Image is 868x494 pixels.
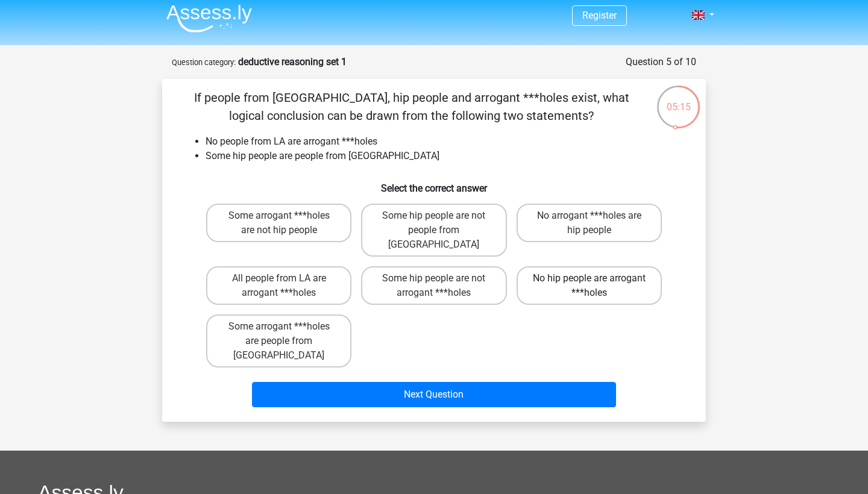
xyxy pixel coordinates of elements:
li: Some hip people are people from [GEOGRAPHIC_DATA] [206,149,687,163]
img: Assessly [166,4,252,33]
label: No arrogant ***holes are hip people [517,204,662,242]
label: Some hip people are not people from [GEOGRAPHIC_DATA] [361,204,506,257]
a: Register [582,10,617,21]
li: No people from LA are arrogant ***holes [206,134,687,149]
strong: deductive reasoning set 1 [238,56,347,67]
label: All people from LA are arrogant ***holes [206,266,351,305]
label: Some arrogant ***holes are people from [GEOGRAPHIC_DATA] [206,314,351,367]
label: Some hip people are not arrogant ***holes [361,266,506,305]
label: No hip people are arrogant ***holes [517,266,662,305]
div: 05:15 [656,84,701,114]
p: If people from [GEOGRAPHIC_DATA], hip people and arrogant ***holes exist, what logical conclusion... [181,89,641,125]
label: Some arrogant ***holes are not hip people [206,204,351,242]
small: Question category: [172,58,236,67]
h6: Select the correct answer [181,173,687,194]
div: Question 5 of 10 [626,55,696,69]
button: Next Question [252,382,617,407]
